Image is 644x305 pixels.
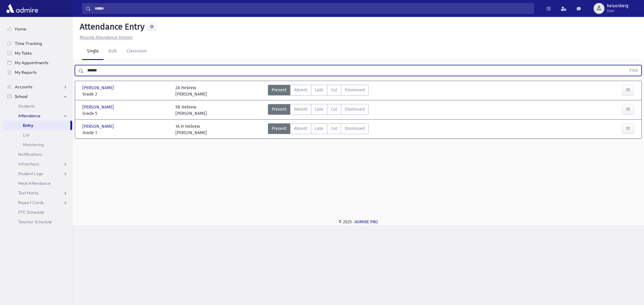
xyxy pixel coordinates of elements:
a: My Appointments [2,58,72,68]
span: Time Tracking [15,41,42,46]
span: heisenberg [607,4,628,8]
span: Present [272,87,287,93]
a: Report Cards [2,198,72,207]
span: Report Cards [18,200,44,205]
span: Monitoring [23,142,44,147]
span: School [15,94,27,99]
span: Accounts [15,84,32,90]
span: Attendance [18,113,40,118]
span: List [23,132,30,138]
div: AttTypes [268,104,369,117]
span: Cut [331,125,337,132]
a: Test Marks [2,188,72,198]
span: [PERSON_NAME] [82,123,115,130]
a: PTC Schedule [2,207,72,217]
span: Cut [331,87,337,93]
span: Grade 1 [82,130,169,136]
a: Student Logs [2,169,72,178]
span: Absent [294,125,307,132]
div: 2A Hebrew [PERSON_NAME] [175,85,207,97]
button: Find [626,65,641,76]
a: Missing Attendance History [77,35,133,40]
a: Accounts [2,82,72,92]
span: Cut [331,106,337,112]
span: [PERSON_NAME] [82,104,115,110]
span: Test Marks [18,190,39,196]
a: ADMIRE PRO [355,219,378,225]
a: Time Tracking [2,39,72,48]
a: Notifications [2,149,72,159]
a: Meal Attendance [2,178,72,188]
span: Grade 2 [82,91,169,97]
span: Dismissed [345,87,365,93]
span: Dismissed [345,106,365,112]
div: AttTypes [268,85,369,97]
span: Absent [294,106,307,112]
a: Students [2,101,72,111]
span: Notifications [18,152,42,157]
span: My Tasks [15,50,32,56]
span: Late [315,125,323,132]
a: Classroom [122,43,152,60]
a: My Reports [2,68,72,77]
span: Present [272,106,287,112]
span: Teacher Schedule [18,219,52,225]
a: Entry [2,121,70,130]
u: Missing Attendance History [80,35,133,40]
a: School [2,92,72,101]
span: My Appointments [15,60,48,65]
a: Single [82,43,104,60]
span: User [607,8,628,13]
input: Search [91,3,534,14]
span: PTC Schedule [18,209,44,215]
a: Bulk [104,43,122,60]
span: Grade 5 [82,110,169,117]
a: Home [2,24,72,34]
div: © 2025 - [82,219,634,225]
span: Absent [294,87,307,93]
img: AdmirePro [5,2,40,14]
span: [PERSON_NAME] [82,85,115,91]
span: Students [18,103,35,109]
a: Infractions [2,159,72,169]
div: AttTypes [268,123,369,136]
span: Student Logs [18,171,43,176]
span: Dismissed [345,125,365,132]
a: My Tasks [2,48,72,58]
span: Meal Attendance [18,181,51,186]
div: 5B Hebrew [PERSON_NAME] [175,104,207,117]
span: Late [315,87,323,93]
a: Teacher Schedule [2,217,72,227]
a: Attendance [2,111,72,121]
span: Entry [23,123,33,128]
span: My Reports [15,70,37,75]
div: 1A H Hebrew [PERSON_NAME] [175,123,207,136]
a: Monitoring [2,140,72,149]
span: Present [272,125,287,132]
h5: Attendance Entry [77,22,145,32]
span: Home [15,26,26,32]
span: Infractions [18,161,39,167]
a: List [2,130,72,140]
span: Late [315,106,323,112]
